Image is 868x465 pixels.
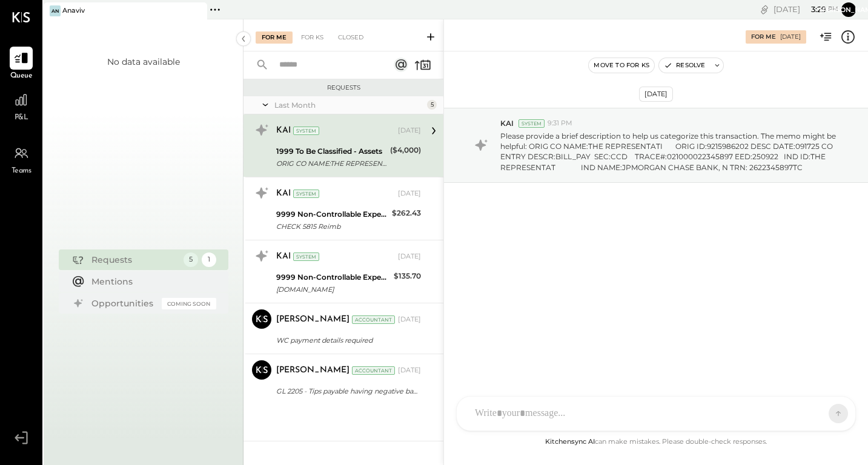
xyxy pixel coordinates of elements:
span: KAI [500,118,514,128]
div: [PERSON_NAME] [276,314,350,326]
div: 1999 To Be Classified - Assets [276,145,386,157]
div: KAI [276,188,291,200]
div: [DATE] [398,366,421,375]
div: Anaviv [62,6,85,16]
div: Accountant [352,315,395,324]
button: Resolve [659,58,710,73]
div: No data available [107,56,180,68]
div: CHECK 5815 Reimb [276,220,388,232]
span: 9:31 PM [548,119,572,128]
div: 5 [184,252,198,267]
div: [DATE] [398,315,421,325]
div: Accountant [352,366,395,375]
div: For Me [751,33,776,41]
div: $262.43 [392,207,421,219]
div: KAI [276,251,291,263]
div: Coming Soon [162,298,216,309]
div: [DOMAIN_NAME] [276,283,390,295]
div: ($4,000) [390,144,421,156]
div: Last Month [274,100,424,110]
div: Opportunities [91,297,156,309]
div: [DATE] [398,126,421,136]
a: Queue [1,47,42,82]
div: 5 [427,100,437,110]
div: System [293,252,319,261]
div: System [293,127,319,135]
div: System [293,190,319,198]
a: P&L [1,88,42,124]
div: For Me [256,31,293,44]
div: $135.70 [394,270,421,282]
button: [PERSON_NAME] [841,2,856,17]
div: For KS [295,31,330,44]
div: [DATE] [398,252,421,262]
div: copy link [758,3,770,16]
a: Teams [1,142,42,177]
div: 9999 Non-Controllable Expenses:Other Income and Expenses:To Be Classified [276,271,390,283]
div: System [518,119,545,128]
div: Closed [332,31,369,44]
span: P&L [15,113,28,124]
div: WC payment details required [276,334,417,346]
div: ORIG CO NAME:THE REPRESENTATI ORIG ID:9215986202 DESC DATE:091725 CO ENTRY DESCR:BILL_PAY SEC:CCD... [276,157,386,170]
span: Teams [12,166,31,177]
div: Requests [91,254,177,266]
span: 3 : 29 [802,4,826,15]
div: [PERSON_NAME] [276,364,350,377]
div: [DATE] [780,33,801,41]
button: Move to for ks [589,58,654,73]
div: 9999 Non-Controllable Expenses:Other Income and Expenses:To Be Classified [276,208,388,220]
span: Queue [10,71,33,82]
div: An [50,5,61,16]
p: Please provide a brief description to help us categorize this transaction. The memo might be help... [500,131,840,173]
div: Requests [250,84,437,92]
div: Mentions [91,275,210,288]
div: [DATE] [639,87,673,102]
div: GL 2205 - Tips payable having negative balance. [276,385,417,397]
div: 1 [202,252,216,267]
div: [DATE] [774,4,838,15]
div: [DATE] [398,189,421,199]
div: KAI [276,125,291,137]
